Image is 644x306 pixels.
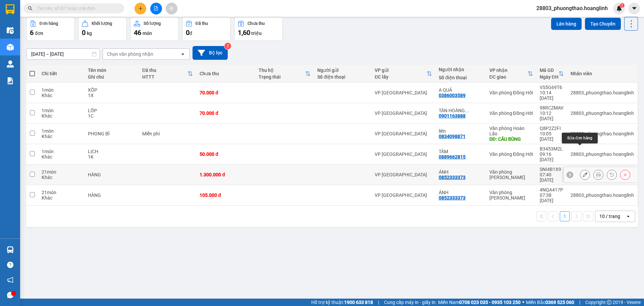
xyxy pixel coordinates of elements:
div: Khác [42,134,81,139]
div: Văn phòng Hoàn Lão [489,126,533,136]
span: plus [138,6,143,11]
div: 07:38 [DATE] [540,192,564,203]
button: Số lượng46món [130,17,179,41]
button: aim [166,3,177,14]
div: Khối lượng [92,21,112,26]
div: TÂN HOÀNG GIA(sơn) [439,108,483,113]
div: VP [GEOGRAPHIC_DATA] [375,172,432,177]
span: 0 [186,29,190,37]
div: Sửa đơn hàng [580,170,590,180]
img: logo-vxr [6,4,14,14]
div: Chưa thu [248,21,265,26]
div: Văn phòng [PERSON_NAME] [489,190,533,201]
div: 1 món [42,149,81,154]
div: A QUẢ [439,87,483,93]
div: 07:40 [DATE] [540,172,564,183]
th: Toggle SortBy [536,65,567,83]
span: 0 [82,29,86,37]
div: Văn phòng [PERSON_NAME] [489,169,533,180]
div: XỐP [88,87,136,93]
div: 0834098871 [439,134,466,139]
span: copyright [607,300,611,305]
div: SNI4B1X9 [540,167,564,172]
div: VP gửi [375,68,427,73]
svg: open [626,214,631,219]
div: Văn phòng Đồng Hới [489,111,533,116]
div: 10:12 [DATE] [540,111,564,121]
span: search [28,6,33,11]
sup: 1 [620,3,625,8]
div: 21 món [42,169,81,175]
div: Ngày ĐH [540,74,558,80]
th: Toggle SortBy [486,65,536,83]
button: caret-down [628,3,640,14]
span: | [579,299,580,306]
div: Đã thu [142,68,187,73]
button: Lên hàng [551,18,582,30]
button: plus [135,3,146,14]
div: Văn phòng Đồng Hới [489,90,533,95]
div: PHONG BÌ [88,131,136,136]
div: TÂM [439,149,483,154]
button: Tạo Chuyến [585,18,621,30]
div: 70.000 đ [200,90,252,95]
div: Sửa đơn hàng [562,133,598,143]
div: VP [GEOGRAPHIC_DATA] [375,151,432,157]
th: Toggle SortBy [139,65,196,83]
button: file-add [150,3,162,14]
div: 10:05 [DATE] [540,131,564,142]
div: Thu hộ [259,68,306,73]
span: message [7,292,13,298]
div: Số lượng [144,21,161,26]
button: Chưa thu1,60 triệu [234,17,283,41]
div: 28803_phuongthao.hoanglinh [571,111,634,116]
span: ⚪️ [522,301,524,304]
div: 10 / trang [599,213,620,220]
span: Miền Bắc [526,299,574,306]
strong: 1900 633 818 [344,300,373,305]
div: Trạng thái [259,74,306,80]
div: 1 món [42,108,81,113]
div: Khác [42,154,81,160]
span: question-circle [7,262,13,268]
div: 0852333373 [439,195,466,201]
div: liên [439,128,483,134]
span: Hỗ trợ kỹ thuật: [311,299,373,306]
div: VP [GEOGRAPHIC_DATA] [375,131,432,136]
div: HÀNG [88,172,136,177]
img: warehouse-icon [7,246,14,253]
div: HTTT [142,74,187,80]
div: 98RCZMAV [540,105,564,111]
div: 28803_phuongthao.hoanglinh [571,151,634,157]
svg: open [180,51,185,57]
div: 10:14 [DATE] [540,90,564,101]
div: 0889662815 [439,154,466,160]
div: VP [GEOGRAPHIC_DATA] [375,192,432,198]
span: kg [87,31,92,36]
th: Toggle SortBy [371,65,435,83]
div: Số điện thoại [317,74,368,80]
div: 70.000 đ [200,111,252,116]
span: 1,60 [238,29,250,37]
div: Nhân viên [571,71,634,76]
div: ĐC giao [489,74,528,80]
div: Số điện thoại [439,75,483,80]
span: triệu [251,31,262,36]
div: VS5G69T6 [540,85,564,90]
span: file-add [154,6,158,11]
div: 1 món [42,87,81,93]
div: 1.300.000 đ [200,172,252,177]
span: món [143,31,152,36]
span: caret-down [631,5,637,11]
span: ... [465,108,469,113]
div: Chi tiết [42,71,81,76]
button: Bộ lọc [193,46,228,60]
div: Khác [42,93,81,98]
span: | [378,299,379,306]
div: Người gửi [317,68,368,73]
div: B3453M2L [540,146,564,151]
div: 0852333373 [439,175,466,180]
strong: 0369 525 060 [545,300,574,305]
div: 1K [88,154,136,160]
div: 0901163888 [439,113,466,119]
